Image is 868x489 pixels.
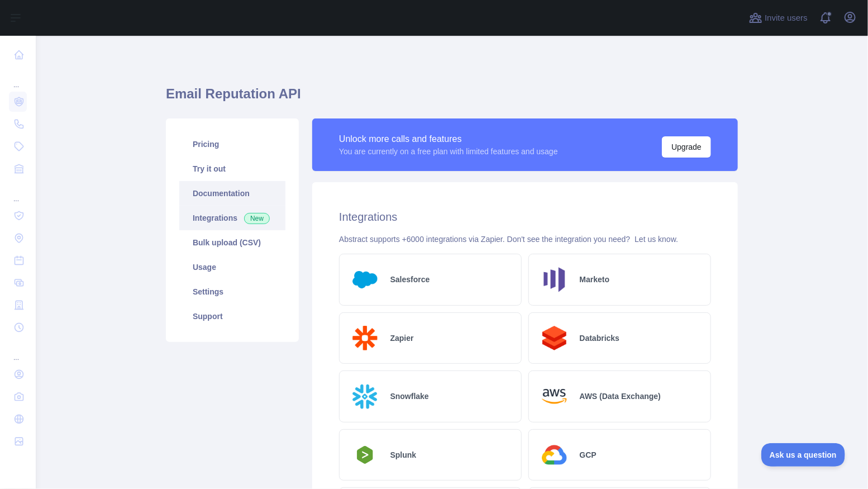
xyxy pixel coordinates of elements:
[179,181,285,206] a: Documentation
[339,146,558,157] div: You are currently on a free plan with limited features and usage
[349,322,381,355] img: Logo
[179,279,285,304] a: Settings
[179,255,285,279] a: Usage
[179,156,285,181] a: Try it out
[339,234,711,245] div: Abstract supports +6000 integrations via Zapier. Don't see the integration you need?
[179,304,285,329] a: Support
[390,333,414,344] h2: Zapier
[390,274,430,285] h2: Salesforce
[349,380,381,413] img: Logo
[339,132,558,146] div: Unlock more calls and features
[747,9,810,27] button: Invite users
[244,213,270,224] span: New
[9,67,27,89] div: ...
[580,449,597,460] h2: GCP
[390,391,429,402] h2: Snowflake
[179,206,285,230] a: Integrations New
[9,181,27,203] div: ...
[166,85,738,112] h1: Email Reputation API
[635,235,678,244] a: Let us know.
[662,136,711,158] button: Upgrade
[349,263,381,296] img: Logo
[538,380,571,413] img: Logo
[179,230,285,255] a: Bulk upload (CSV)
[580,391,661,402] h2: AWS (Data Exchange)
[390,449,417,460] h2: Splunk
[349,443,381,467] img: Logo
[580,274,610,285] h2: Marketo
[538,322,571,355] img: Logo
[538,439,571,472] img: Logo
[9,340,27,362] div: ...
[761,443,846,467] iframe: Toggle Customer Support
[179,132,285,156] a: Pricing
[538,263,571,296] img: Logo
[765,12,808,25] span: Invite users
[580,333,620,344] h2: Databricks
[339,209,711,225] h2: Integrations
